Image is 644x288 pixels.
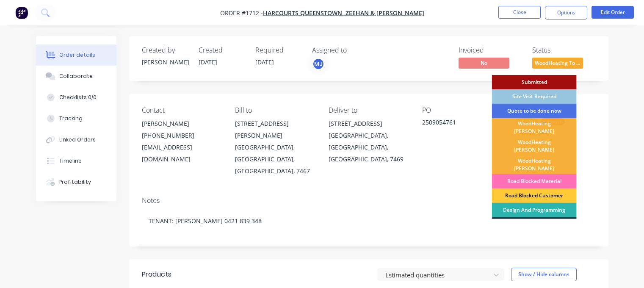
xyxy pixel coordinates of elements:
[59,94,97,101] div: Checklists 0/0
[263,9,424,17] a: Harcourts Queenstown, Zeehan & [PERSON_NAME]
[312,46,397,54] div: Assigned to
[36,44,116,66] button: Order details
[235,118,315,177] div: [STREET_ADDRESS][PERSON_NAME][GEOGRAPHIC_DATA], [GEOGRAPHIC_DATA], [GEOGRAPHIC_DATA], 7467
[532,58,583,68] span: WoodHeating To ...
[15,6,28,19] img: Factory
[492,188,577,203] div: Road Blocked Customer
[492,174,577,188] div: Road Blocked Material
[142,208,596,234] div: TENANT: [PERSON_NAME] 0421 839 348
[59,136,96,144] div: Linked Orders
[142,118,222,165] div: [PERSON_NAME][PHONE_NUMBER][EMAIL_ADDRESS][DOMAIN_NAME]
[492,104,577,118] div: Quote to be done now
[492,89,577,104] div: Site Visit Required
[36,108,116,129] button: Tracking
[59,157,82,165] div: Timeline
[312,58,325,70] button: MJ
[142,118,222,130] div: [PERSON_NAME]
[220,9,263,17] span: Order #1712 -
[235,141,315,177] div: [GEOGRAPHIC_DATA], [GEOGRAPHIC_DATA], [GEOGRAPHIC_DATA], 7467
[492,137,577,155] div: WoodHeating [PERSON_NAME]
[199,58,217,66] span: [DATE]
[492,118,577,137] div: WoodHeating [PERSON_NAME]
[235,118,315,141] div: [STREET_ADDRESS][PERSON_NAME]
[329,106,409,114] div: Deliver to
[59,72,93,80] div: Collaborate
[36,66,116,87] button: Collaborate
[532,58,583,70] button: WoodHeating To ...
[591,6,634,19] button: Edit Order
[498,6,541,19] button: Close
[422,118,502,130] div: 2509054761
[329,130,409,165] div: [GEOGRAPHIC_DATA], [GEOGRAPHIC_DATA], [GEOGRAPHIC_DATA], 7469
[329,118,409,130] div: [STREET_ADDRESS]
[492,203,577,217] div: Design And Programming
[235,106,315,114] div: Bill to
[492,217,577,232] div: Waterjet Cutting
[329,118,409,165] div: [STREET_ADDRESS][GEOGRAPHIC_DATA], [GEOGRAPHIC_DATA], [GEOGRAPHIC_DATA], 7469
[36,172,116,193] button: Profitability
[199,46,245,54] div: Created
[255,46,302,54] div: Required
[36,129,116,150] button: Linked Orders
[36,150,116,172] button: Timeline
[142,46,188,54] div: Created by
[142,269,171,280] div: Products
[142,106,222,114] div: Contact
[142,197,596,205] div: Notes
[59,115,83,122] div: Tracking
[532,46,596,54] div: Status
[492,75,577,89] div: Submitted
[142,141,222,165] div: [EMAIL_ADDRESS][DOMAIN_NAME]
[459,58,509,68] span: No
[459,46,522,54] div: Invoiced
[59,178,91,186] div: Profitability
[545,6,587,19] button: Options
[255,58,274,66] span: [DATE]
[36,87,116,108] button: Checklists 0/0
[422,106,502,114] div: PO
[511,268,577,281] button: Show / Hide columns
[142,58,188,66] div: [PERSON_NAME]
[142,130,222,141] div: [PHONE_NUMBER]
[59,51,95,59] div: Order details
[492,155,577,174] div: WoodHeating [PERSON_NAME]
